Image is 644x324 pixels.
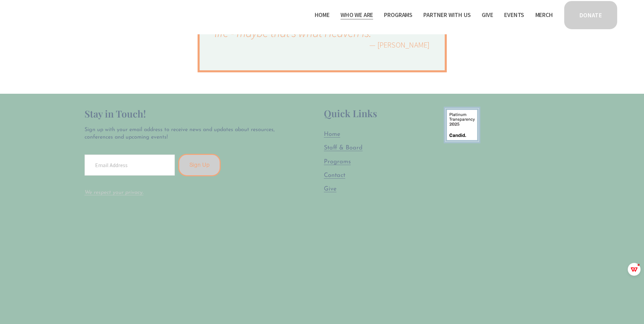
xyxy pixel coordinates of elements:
a: Home [315,10,330,20]
a: We respect your privacy. [85,190,144,195]
span: Quick Links [324,107,377,120]
span: Home [324,131,340,138]
a: Merch [535,10,553,20]
span: Programs [324,159,351,165]
a: Programs [324,158,351,166]
span: Who We Are [341,10,373,20]
span: Give [324,186,336,192]
a: Contact [324,172,345,180]
a: Give [324,185,336,194]
button: Sign Up [178,154,221,176]
a: Home [324,130,340,139]
a: Events [504,10,524,20]
img: 9878580 [444,107,480,143]
span: Contact [324,173,345,179]
p: Sign up with your email address to receive news and updates about resources, conferences and upco... [85,126,280,141]
span: Programs [384,10,412,20]
figcaption: — [PERSON_NAME] [215,41,430,49]
h2: Stay in Touch! [85,107,280,121]
input: Email Address [85,155,175,176]
a: folder dropdown [384,10,412,20]
a: Staff & Board [324,144,363,152]
a: folder dropdown [423,10,471,20]
a: folder dropdown [341,10,373,20]
span: Staff & Board [324,145,363,151]
span: Sign Up [189,162,210,168]
span: Partner With Us [423,10,471,20]
a: Give [482,10,493,20]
